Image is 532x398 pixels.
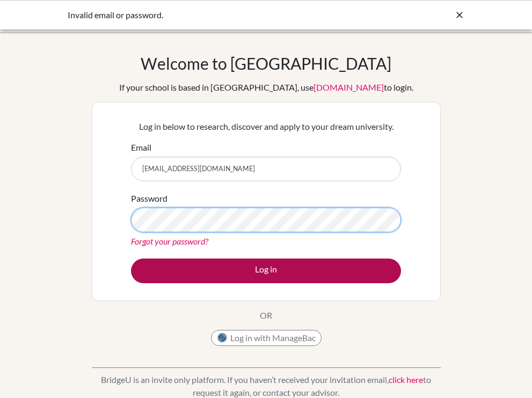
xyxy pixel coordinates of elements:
p: Log in below to research, discover and apply to your dream university. [131,120,401,133]
a: Forgot your password? [131,236,208,246]
div: If your school is based in [GEOGRAPHIC_DATA], use to login. [119,81,413,94]
button: Log in with ManageBac [211,330,322,346]
label: Password [131,192,167,205]
p: OR [260,309,272,322]
h1: Welcome to [GEOGRAPHIC_DATA] [141,54,391,73]
a: [DOMAIN_NAME] [314,82,384,92]
button: Log in [131,259,401,283]
label: Email [131,141,151,154]
a: click here [389,374,423,385]
div: Invalid email or password. [68,9,304,21]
